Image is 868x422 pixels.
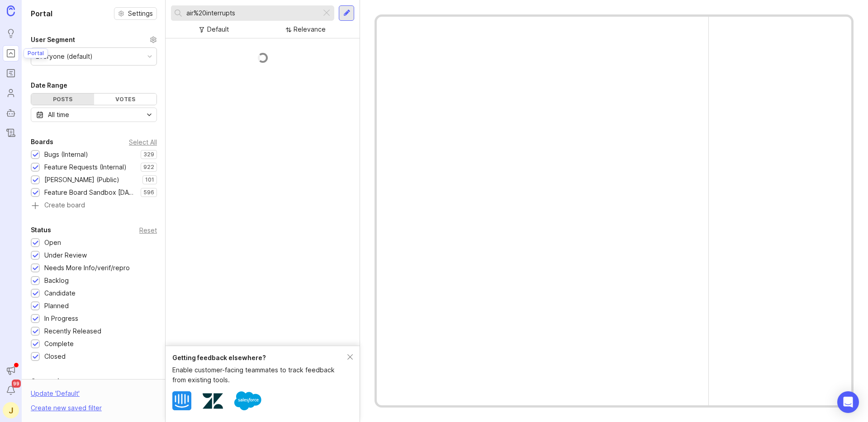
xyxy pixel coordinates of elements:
[31,202,157,210] a: Create board
[44,188,136,197] div: Feature Board Sandbox [DATE]
[44,288,76,298] div: Candidate
[172,391,191,410] img: Intercom logo
[31,136,53,147] div: Boards
[31,376,67,387] div: Companies
[31,80,67,91] div: Date Range
[3,402,19,418] button: J
[234,387,261,414] img: Salesforce logo
[128,9,153,18] span: Settings
[3,85,19,101] a: Users
[44,238,61,248] div: Open
[186,8,318,18] input: Search...
[145,176,154,183] p: 101
[139,228,157,233] div: Reset
[31,8,52,19] h1: Portal
[31,225,51,235] div: Status
[3,105,19,121] a: Autopilot
[3,25,19,42] a: Ideas
[28,50,44,57] p: Portal
[44,276,69,286] div: Backlog
[3,65,19,81] a: Roadmaps
[837,391,859,413] div: Open Intercom Messenger
[31,94,94,105] div: Posts
[44,150,88,159] div: Bugs (Internal)
[44,339,74,349] div: Complete
[12,380,21,388] span: 99
[203,391,223,411] img: Zendesk logo
[44,263,130,273] div: Needs More Info/verif/repro
[44,250,87,260] div: Under Review
[31,34,75,45] div: User Segment
[44,326,101,336] div: Recently Released
[129,140,157,145] div: Select All
[44,314,78,324] div: In Progress
[143,189,154,196] p: 596
[143,164,154,171] p: 922
[172,353,347,363] div: Getting feedback elsewhere?
[143,151,154,158] p: 329
[114,7,157,20] button: Settings
[31,403,102,413] div: Create new saved filter
[44,301,69,311] div: Planned
[294,24,326,34] div: Relevance
[7,5,15,16] img: Canny Home
[36,52,93,61] div: Everyone (default)
[94,94,157,105] div: Votes
[48,110,69,120] div: All time
[3,362,19,379] button: Announcements
[44,162,127,172] div: Feature Requests (Internal)
[3,382,19,399] button: Notifications
[172,365,347,385] div: Enable customer-facing teammates to track feedback from existing tools.
[44,352,66,361] div: Closed
[142,111,157,118] svg: toggle icon
[31,389,80,403] div: Update ' Default '
[3,45,19,61] a: Portal
[44,175,119,185] div: [PERSON_NAME] (Public)
[3,125,19,141] a: Changelog
[207,24,229,34] div: Default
